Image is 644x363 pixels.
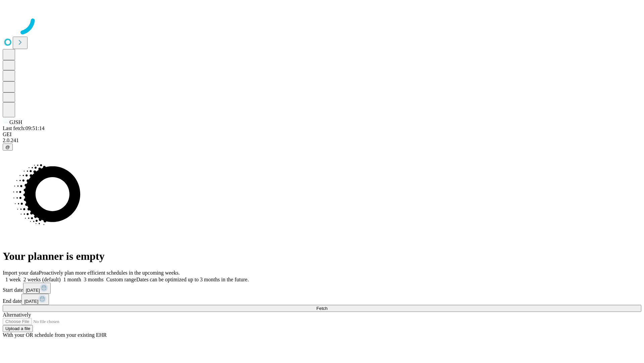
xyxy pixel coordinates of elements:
[3,131,641,137] div: GEI
[136,277,249,282] span: Dates can be optimized up to 3 months in the future.
[9,119,22,125] span: GJSH
[3,325,33,332] button: Upload a file
[3,294,641,305] div: End date
[26,288,40,293] span: [DATE]
[23,283,51,294] button: [DATE]
[3,125,45,131] span: Last fetch: 09:51:14
[24,299,38,304] span: [DATE]
[39,270,180,276] span: Proactively plan more efficient schedules in the upcoming weeks.
[3,270,39,276] span: Import your data
[3,312,31,318] span: Alternatively
[21,294,49,305] button: [DATE]
[3,283,641,294] div: Start date
[23,277,61,282] span: 2 weeks (default)
[3,332,107,338] span: With your OR schedule from your existing EHR
[3,305,641,312] button: Fetch
[3,250,641,263] h1: Your planner is empty
[84,277,104,282] span: 3 months
[3,144,13,151] button: @
[5,145,10,150] span: @
[106,277,136,282] span: Custom range
[3,137,641,144] div: 2.0.241
[316,306,327,311] span: Fetch
[5,277,21,282] span: 1 week
[63,277,81,282] span: 1 month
